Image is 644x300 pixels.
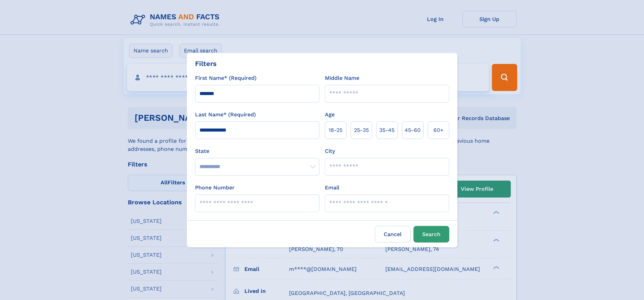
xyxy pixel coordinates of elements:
label: Age [325,111,335,119]
div: Filters [195,59,217,69]
label: Middle Name [325,74,359,82]
span: 60+ [433,126,444,134]
label: Email [325,184,339,192]
span: 25‑35 [354,126,369,134]
label: Cancel [375,226,411,243]
label: State [195,147,319,155]
span: 18‑25 [329,126,342,134]
label: Phone Number [195,184,235,192]
label: First Name* (Required) [195,74,257,82]
button: Search [413,226,449,243]
span: 45‑60 [405,126,421,134]
label: City [325,147,335,155]
span: 35‑45 [379,126,395,134]
label: Last Name* (Required) [195,111,256,119]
